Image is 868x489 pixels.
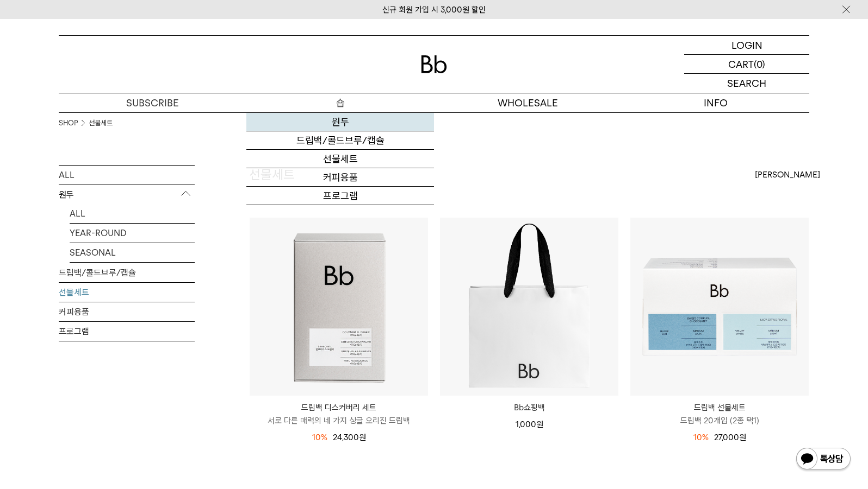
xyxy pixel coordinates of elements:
span: 원 [359,433,366,442]
img: 드립백 디스커버리 세트 [250,218,428,396]
a: SEASONAL [70,243,195,262]
a: 숍 [246,93,434,112]
p: WHOLESALE [434,93,622,112]
span: [PERSON_NAME] [755,168,820,181]
a: YEAR-ROUND [70,224,195,243]
a: 프로그램 [59,322,195,341]
span: 1,000 [516,420,543,429]
span: 24,300 [333,433,366,442]
p: 드립백 20개입 (2종 택1) [630,414,809,427]
p: LOGIN [731,36,762,54]
p: SEARCH [727,74,766,93]
a: 신규 회원 가입 시 3,000원 할인 [382,5,486,15]
a: 드립백 디스커버리 세트 서로 다른 매력의 네 가지 싱글 오리진 드립백 [250,401,428,427]
a: Bb쇼핑백 [440,401,618,414]
a: SUBSCRIBE [59,93,246,112]
div: 10% [312,431,327,444]
a: 선물세트 [246,150,434,168]
a: 원두 [246,113,434,131]
p: 원두 [59,185,195,205]
a: 선물세트 [59,283,195,302]
a: CART (0) [684,55,809,74]
p: INFO [622,93,809,112]
p: 드립백 디스커버리 세트 [250,401,428,414]
a: ALL [70,204,195,223]
a: LOGIN [684,36,809,55]
a: 선물세트 [89,118,113,129]
p: 서로 다른 매력의 네 가지 싱글 오리진 드립백 [250,414,428,427]
span: 27,000 [714,433,746,442]
a: ALL [59,166,195,185]
p: (0) [754,55,765,73]
span: 원 [536,420,543,429]
img: Bb쇼핑백 [440,218,618,396]
p: CART [728,55,754,73]
a: 드립백 선물세트 드립백 20개입 (2종 택1) [630,401,809,427]
img: 드립백 선물세트 [630,218,809,396]
span: 원 [739,433,746,442]
a: 커피용품 [246,168,434,187]
a: 드립백/콜드브루/캡슐 [59,263,195,282]
a: SHOP [59,118,78,129]
a: 프로그램 [246,187,434,205]
p: 드립백 선물세트 [630,401,809,414]
img: 카카오톡 채널 1:1 채팅 버튼 [795,447,852,473]
a: 드립백/콜드브루/캡슐 [246,131,434,150]
div: 10% [693,431,709,444]
a: 커피용품 [59,302,195,321]
img: 로고 [421,55,447,73]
